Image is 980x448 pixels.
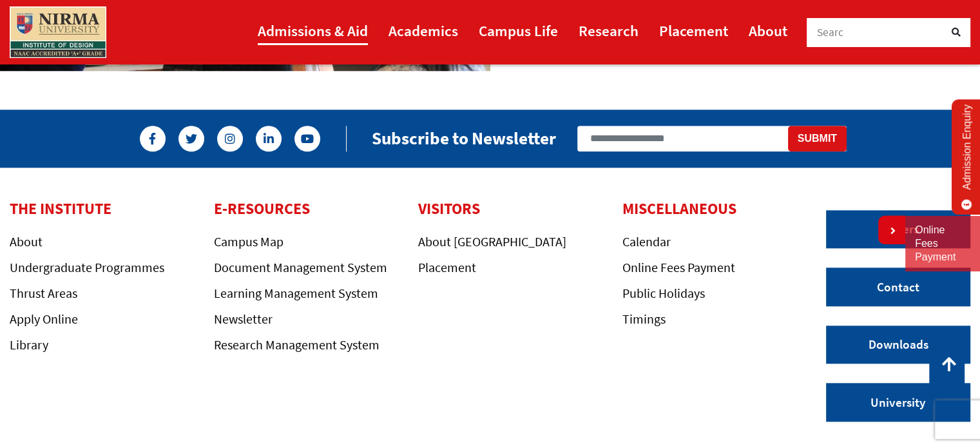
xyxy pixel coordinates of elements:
a: Placement [418,259,476,275]
h2: Subscribe to Newsletter [372,128,556,149]
a: Undergraduate Programmes [10,259,164,275]
a: Placement [659,16,728,45]
a: Academics [389,16,458,45]
button: Submit [788,126,847,151]
a: Online Fees Payment [622,259,735,275]
a: Public Holidays [622,285,705,301]
a: About [749,16,787,45]
a: Campus Life [479,16,558,45]
a: About [10,233,43,249]
a: Careers [826,210,970,249]
a: University [826,383,970,422]
a: About [GEOGRAPHIC_DATA] [418,233,566,249]
span: Searc [817,25,844,39]
a: Document Management System [214,259,387,275]
a: Timings [622,311,666,327]
img: main_logo [10,6,106,58]
a: Campus Map [214,233,283,249]
a: Learning Management System [214,285,378,301]
a: Contact [826,268,970,306]
a: Downloads [826,326,970,364]
a: Apply Online [10,311,78,327]
a: Library [10,336,48,353]
a: Admissions & Aid [258,16,368,45]
a: Research [579,16,639,45]
a: Calendar [622,233,671,249]
a: Online Fees Payment [915,224,970,264]
a: Newsletter [214,311,273,327]
a: Thrust Areas [10,285,77,301]
a: Research Management System [214,336,380,353]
